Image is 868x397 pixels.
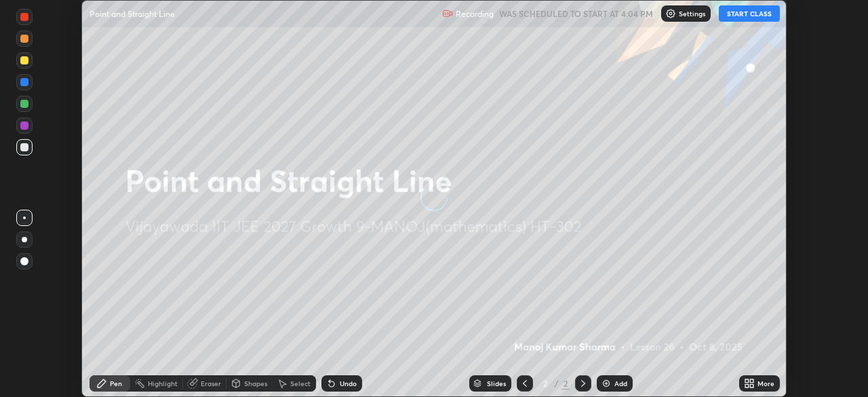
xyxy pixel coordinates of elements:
img: class-settings-icons [665,8,676,19]
div: 2 [561,377,570,390]
img: add-slide-button [601,378,612,389]
button: START CLASS [719,5,780,22]
img: recording.375f2c34.svg [442,8,453,19]
div: More [757,380,774,387]
h5: WAS SCHEDULED TO START AT 4:04 PM [499,7,653,20]
p: Point and Straight Line [90,8,175,19]
div: Add [614,380,627,387]
div: Pen [110,380,122,387]
div: Eraser [201,380,221,387]
div: Highlight [148,380,178,387]
div: 2 [538,379,552,387]
div: / [555,379,559,387]
p: Settings [679,10,705,17]
div: Undo [340,380,357,387]
div: Slides [487,380,506,387]
div: Shapes [244,380,267,387]
p: Recording [456,9,494,19]
div: Select [290,380,311,387]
